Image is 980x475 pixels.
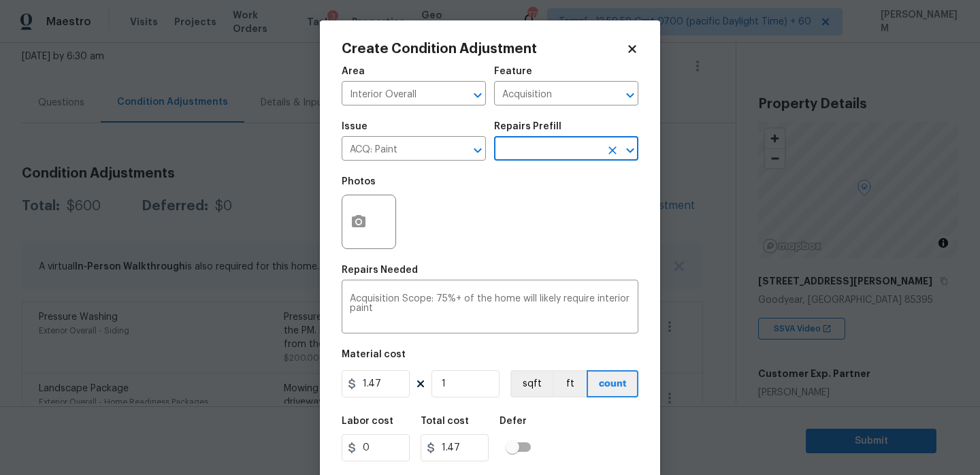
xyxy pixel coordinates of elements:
h2: Create Condition Adjustment [342,42,626,56]
h5: Repairs Needed [342,265,418,275]
h5: Material cost [342,350,406,359]
button: Open [621,141,640,160]
textarea: Acquisition Scope: 75%+ of the home will likely require interior paint [350,294,630,323]
button: Open [621,86,640,105]
h5: Defer [500,416,527,426]
h5: Repairs Prefill [494,122,561,131]
button: Open [468,141,487,160]
button: Open [468,86,487,105]
button: sqft [510,370,553,397]
h5: Total cost [421,416,469,426]
button: Clear [603,141,622,160]
h5: Labor cost [342,416,393,426]
h5: Feature [494,67,532,76]
button: count [587,370,638,397]
h5: Area [342,67,365,76]
h5: Issue [342,122,367,131]
h5: Photos [342,177,376,186]
button: ft [553,370,587,397]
